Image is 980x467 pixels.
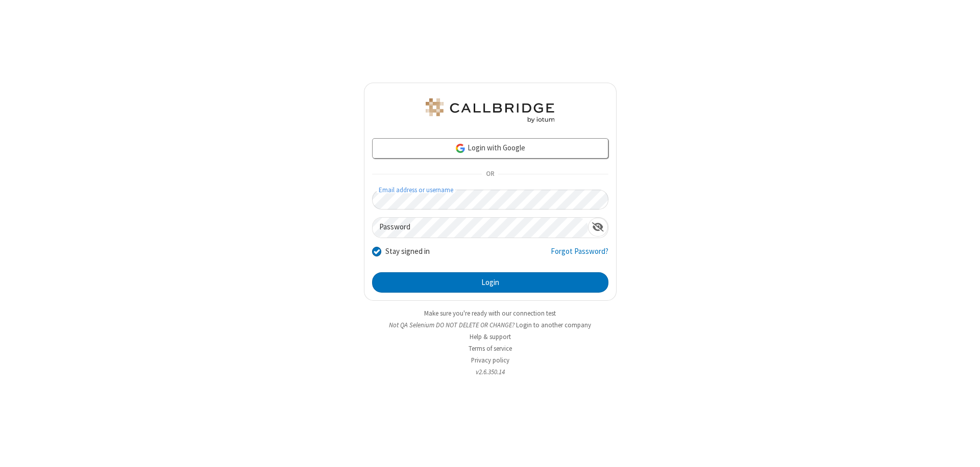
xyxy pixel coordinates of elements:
a: Terms of service [469,344,512,353]
a: Help & support [470,332,511,341]
img: google-icon.png [455,143,466,154]
button: Login to another company [516,320,591,330]
span: OR [482,167,498,181]
div: Show password [588,218,608,237]
img: QA Selenium DO NOT DELETE OR CHANGE [424,98,556,123]
input: Email address or username [372,190,608,210]
button: Login [372,272,608,293]
li: Not QA Selenium DO NOT DELETE OR CHANGE? [364,320,617,330]
input: Password [373,218,588,238]
li: v2.6.350.14 [364,367,617,377]
a: Login with Google [372,138,608,159]
label: Stay signed in [385,246,430,257]
a: Forgot Password? [551,246,608,265]
a: Make sure you're ready with our connection test [424,309,556,318]
a: Privacy policy [471,356,509,365]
